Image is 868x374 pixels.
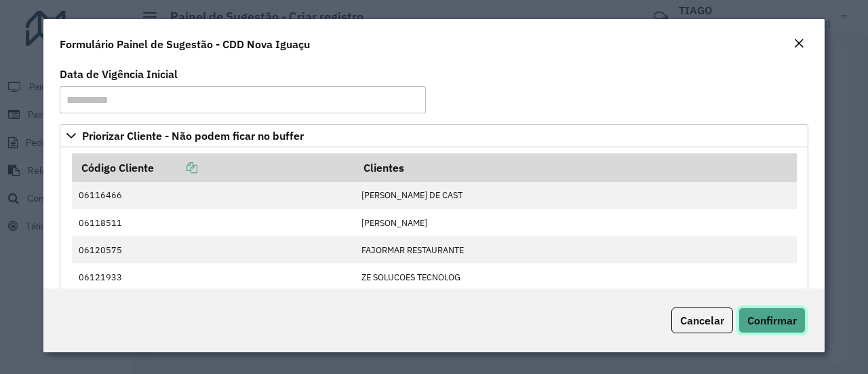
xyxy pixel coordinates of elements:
td: [PERSON_NAME] [354,209,796,236]
button: Close [789,35,808,53]
td: ZE SOLUCOES TECNOLOG [354,263,796,291]
em: Fechar [793,38,804,49]
td: [PERSON_NAME] DE CAST [354,182,796,209]
span: Priorizar Cliente - Não podem ficar no buffer [82,130,304,141]
a: Copiar [154,161,197,174]
th: Clientes [354,153,796,182]
h4: Formulário Painel de Sugestão - CDD Nova Iguaçu [60,36,310,52]
td: 06118511 [72,209,355,236]
label: Data de Vigência Inicial [60,66,178,82]
th: Código Cliente [72,153,355,182]
a: Priorizar Cliente - Não podem ficar no buffer [60,124,808,147]
td: 06116466 [72,182,355,209]
button: Cancelar [671,307,733,333]
span: Cancelar [680,314,724,327]
span: Confirmar [747,314,797,327]
td: FAJORMAR RESTAURANTE [354,236,796,263]
button: Confirmar [738,307,806,333]
td: 06120575 [72,236,355,263]
td: 06121933 [72,263,355,291]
